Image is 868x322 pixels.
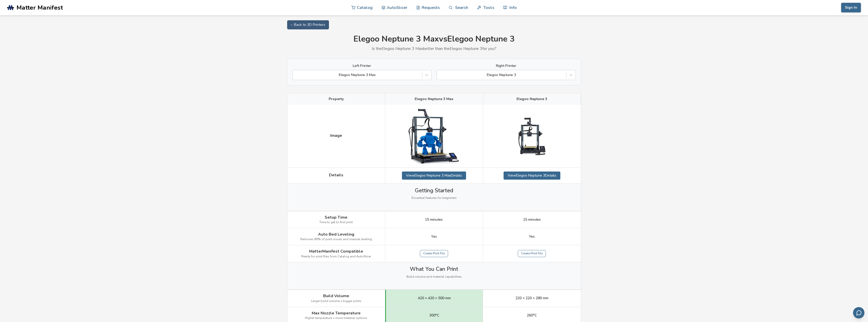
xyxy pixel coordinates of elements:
[323,294,349,298] span: Build Volume
[853,307,864,318] button: Send feedback via email
[301,255,371,258] span: Ready for print files from Catalog and AutoSlicer
[305,316,367,320] span: Higher temperature = more material options
[300,238,372,241] span: Removes 80% of print issues and manual leveling
[287,46,581,51] p: Is the Elegoo Neptune 3 Max better than the Elegoo Neptune 3 for you?
[518,250,546,257] a: Create Print File
[515,296,548,300] span: 220 × 220 × 280 mm
[507,117,557,155] img: Elegoo Neptune 3
[407,275,462,279] span: Build volume and material capabilities
[309,249,363,254] span: MatterManifest Compatible
[330,133,342,138] span: Image
[409,109,459,163] img: Elegoo Neptune 3 Max
[325,215,347,220] span: Setup Time
[523,218,541,222] span: 15 minutes
[415,97,453,101] span: Elegoo Neptune 3 Max
[412,196,457,200] span: Essential features for beginners
[439,73,440,77] input: Elegoo Neptune 3
[410,266,458,272] span: What You Can Print
[529,235,535,239] span: Yes
[16,4,63,11] span: Matter Manifest
[415,187,453,194] span: Getting Started
[295,73,296,77] input: Elegoo Neptune 3 Max
[425,218,443,222] span: 15 minutes
[429,313,439,317] span: 300°C
[402,172,466,180] a: ViewElegoo Neptune 3 MaxDetails
[504,172,560,180] a: ViewElegoo Neptune 3Details
[319,221,353,224] span: Time to get to first print
[287,20,329,29] a: ← Back to 3D Printers
[287,34,581,44] h1: Elegoo Neptune 3 Max vs Elegoo Neptune 3
[292,64,432,68] label: Left Printer
[318,232,354,237] span: Auto Bed Leveling
[311,299,361,303] span: Larger build volume = bigger prints
[329,97,344,101] span: Property
[418,296,451,300] span: 420 × 420 × 500 mm
[431,235,437,239] span: Yes
[841,3,861,12] button: Sign In
[516,97,547,101] span: Elegoo Neptune 3
[329,173,343,177] span: Details
[420,250,448,257] a: Create Print File
[312,311,361,315] span: Max Nozzle Temperature
[527,313,537,317] span: 260°C
[437,64,576,68] label: Right Printer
